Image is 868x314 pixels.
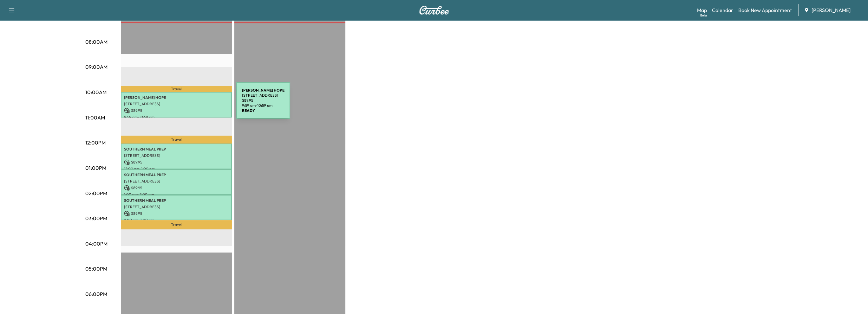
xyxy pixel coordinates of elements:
p: 09:00AM [85,63,108,71]
p: 1:00 pm - 2:00 pm [124,192,229,197]
p: [STREET_ADDRESS] [124,101,229,106]
p: 04:00PM [85,240,108,247]
p: 2:00 pm - 3:00 pm [124,218,229,223]
p: Travel [121,220,232,229]
p: 01:00PM [85,164,106,172]
p: SOUTHERN MEAL PREP [124,147,229,152]
p: 9:59 am - 10:59 am [124,115,229,120]
a: MapBeta [697,6,707,14]
p: $ 89.95 [124,108,229,113]
span: [PERSON_NAME] [812,6,851,14]
a: Calendar [712,6,733,14]
p: [STREET_ADDRESS] [124,179,229,184]
a: Book New Appointment [738,6,792,14]
p: $ 89.95 [124,211,229,216]
p: SOUTHERN MEAL PREP [124,198,229,203]
p: 08:00AM [85,38,108,46]
p: $ 89.95 [124,159,229,165]
p: 12:00 pm - 1:00 pm [124,166,229,171]
p: 12:00PM [85,139,106,146]
p: 06:00PM [85,290,107,298]
p: $ 89.95 [124,185,229,191]
p: [STREET_ADDRESS] [124,153,229,158]
p: 11:00AM [85,114,105,121]
p: Travel [121,86,232,92]
p: 05:00PM [85,265,107,272]
img: Curbee Logo [419,6,449,15]
p: [STREET_ADDRESS] [124,204,229,209]
div: Beta [700,13,707,18]
p: 03:00PM [85,215,107,222]
p: [PERSON_NAME] HOPE [124,95,229,100]
p: SOUTHERN MEAL PREP [124,172,229,177]
p: 02:00PM [85,189,107,197]
p: Travel [121,136,232,144]
p: 10:00AM [85,88,107,96]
